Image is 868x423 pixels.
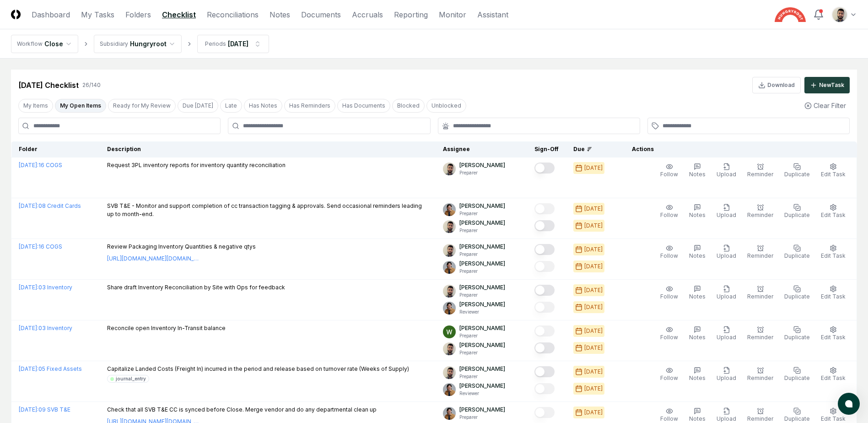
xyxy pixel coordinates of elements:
[715,161,738,180] button: Upload
[660,415,678,422] span: Follow
[784,374,810,381] span: Duplicate
[687,161,707,180] button: Notes
[821,252,846,259] span: Edit Task
[443,325,456,338] img: ACg8ocIK_peNeqvot3Ahh9567LsVhi0q3GD2O_uFDzmfmpbAfkCWeQ=s96-c
[534,244,555,255] button: Mark complete
[821,171,846,178] span: Edit Task
[747,374,773,381] span: Reminder
[443,244,456,257] img: d09822cc-9b6d-4858-8d66-9570c114c672_214030b4-299a-48fd-ad93-fc7c7aef54c6.png
[459,292,505,298] p: Preparer
[534,325,555,336] button: Mark complete
[107,324,226,332] p: Reconcile open Inventory In-Transit balance
[19,202,38,209] span: [DATE] :
[32,9,70,20] a: Dashboard
[82,81,101,89] div: 26 / 140
[392,99,425,113] button: Blocked
[784,211,810,218] span: Duplicate
[178,99,218,113] button: Due Today
[658,283,680,303] button: Follow
[584,222,603,230] div: [DATE]
[534,366,555,377] button: Mark complete
[534,203,555,214] button: Mark complete
[584,327,603,335] div: [DATE]
[832,7,847,22] img: d09822cc-9b6d-4858-8d66-9570c114c672_214030b4-299a-48fd-ad93-fc7c7aef54c6.png
[107,255,199,263] a: [URL][DOMAIN_NAME][DOMAIN_NAME]
[459,283,505,292] p: [PERSON_NAME]
[745,161,775,180] button: Reminder
[11,141,100,157] th: Folder
[689,293,706,300] span: Notes
[715,324,738,343] button: Upload
[689,334,706,341] span: Notes
[443,342,456,355] img: d09822cc-9b6d-4858-8d66-9570c114c672_214030b4-299a-48fd-ad93-fc7c7aef54c6.png
[689,374,706,381] span: Notes
[19,284,38,291] span: [DATE] :
[747,171,773,178] span: Reminder
[784,415,810,422] span: Duplicate
[443,366,456,379] img: d09822cc-9b6d-4858-8d66-9570c114c672_214030b4-299a-48fd-ad93-fc7c7aef54c6.png
[108,99,176,113] button: Ready for My Review
[747,293,773,300] span: Reminder
[687,283,707,303] button: Notes
[527,141,566,157] th: Sign-Off
[459,260,505,268] p: [PERSON_NAME]
[784,334,810,341] span: Duplicate
[439,9,466,20] a: Monitor
[687,324,707,343] button: Notes
[584,262,603,271] div: [DATE]
[689,252,706,259] span: Notes
[100,141,436,157] th: Description
[459,309,505,315] p: Reviewer
[715,365,738,384] button: Upload
[17,40,43,48] div: Workflow
[821,415,846,422] span: Edit Task
[747,211,773,218] span: Reminder
[459,406,505,414] p: [PERSON_NAME]
[19,406,38,413] span: [DATE] :
[459,268,505,275] p: Preparer
[107,406,377,414] p: Check that all SVB T&E CC is synced before Close. Merge vendor and do any departmental clean up
[584,205,603,213] div: [DATE]
[821,293,846,300] span: Edit Task
[819,283,847,303] button: Edit Task
[19,162,38,168] span: [DATE] :
[658,365,680,384] button: Follow
[107,365,409,373] p: Capitalize Landed Costs (Freight In) incurred in the period and release based on turnover rate (W...
[584,245,603,254] div: [DATE]
[228,39,248,49] div: [DATE]
[459,161,505,169] p: [PERSON_NAME]
[534,407,555,418] button: Mark complete
[625,145,850,153] div: Actions
[55,99,106,113] button: My Open Items
[19,162,62,168] a: [DATE]:16 COGS
[745,243,775,262] button: Reminder
[821,374,846,381] span: Edit Task
[534,285,555,296] button: Mark complete
[784,293,810,300] span: Duplicate
[19,243,38,250] span: [DATE] :
[747,252,773,259] span: Reminder
[784,252,810,259] span: Duplicate
[220,99,242,113] button: Late
[443,163,456,175] img: d09822cc-9b6d-4858-8d66-9570c114c672_214030b4-299a-48fd-ad93-fc7c7aef54c6.png
[459,251,505,258] p: Preparer
[534,383,555,394] button: Mark complete
[426,99,466,113] button: Unblocked
[107,283,285,292] p: Share draft Inventory Reconciliation by Site with Ops for feedback
[459,382,505,390] p: [PERSON_NAME]
[801,97,850,114] button: Clear Filter
[11,35,269,53] nav: breadcrumb
[459,349,505,356] p: Preparer
[19,325,38,331] span: [DATE] :
[819,161,847,180] button: Edit Task
[352,9,383,20] a: Accruals
[18,99,53,113] button: My Items
[534,261,555,272] button: Mark complete
[459,210,505,217] p: Preparer
[747,415,773,422] span: Reminder
[715,243,738,262] button: Upload
[689,171,706,178] span: Notes
[459,300,505,309] p: [PERSON_NAME]
[443,203,456,216] img: ACg8ocIj8Ed1971QfF93IUVvJX6lPm3y0CRToLvfAg4p8TYQk6NAZIo=s96-c
[782,243,812,262] button: Duplicate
